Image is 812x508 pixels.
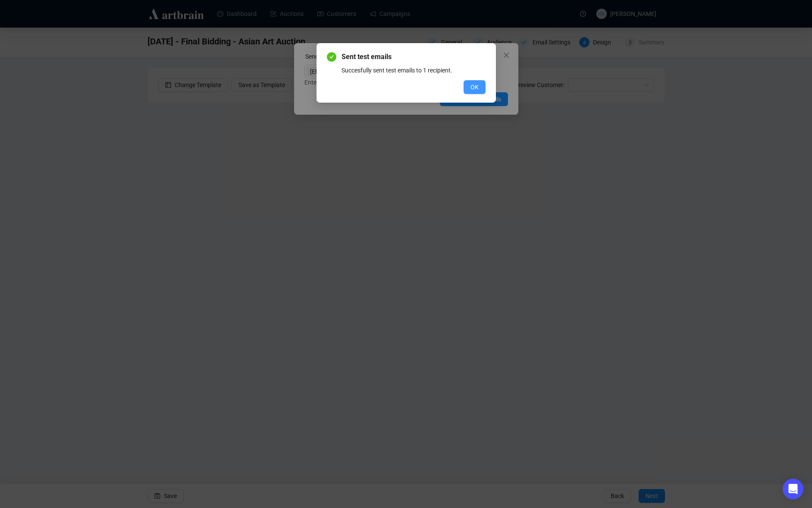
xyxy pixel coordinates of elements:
span: check-circle [327,52,336,62]
button: OK [464,80,486,94]
span: Sent test emails [342,52,486,62]
div: Open Intercom Messenger [783,479,803,499]
div: Succesfully sent test emails to 1 recipient. [342,66,486,75]
span: OK [470,82,479,92]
